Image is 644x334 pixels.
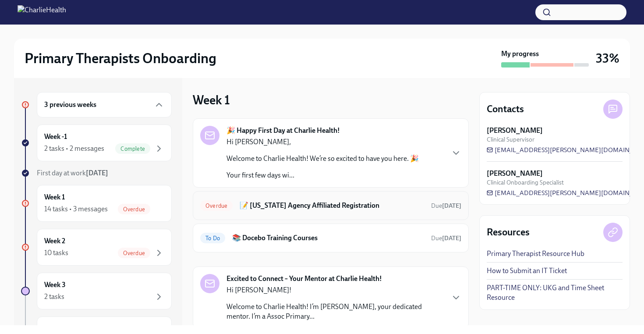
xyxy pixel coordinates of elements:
[226,274,382,284] strong: Excited to Connect – Your Mentor at Charlie Health!
[115,146,150,152] span: Complete
[487,226,530,239] h4: Resources
[487,266,567,276] a: How to Submit an IT Ticket
[37,92,172,117] div: 3 previous weeks
[487,126,543,135] strong: [PERSON_NAME]
[44,100,96,110] h6: 3 previous weeks
[44,292,64,302] div: 2 tasks
[44,324,66,334] h6: Week 4
[487,283,623,302] a: PART-TIME ONLY: UKG and Time Sheet Resource
[21,185,172,222] a: Week 114 tasks • 3 messagesOverdue
[44,236,65,246] h6: Week 2
[25,50,216,67] h2: Primary Therapists Onboarding
[487,249,584,259] a: Primary Therapist Resource Hub
[431,234,461,242] span: August 26th, 2025 10:00
[44,204,108,214] div: 14 tasks • 3 messages
[226,285,444,295] p: Hi [PERSON_NAME]!
[118,206,150,213] span: Overdue
[44,132,67,142] h6: Week -1
[200,203,233,209] span: Overdue
[487,169,543,178] strong: [PERSON_NAME]
[442,235,461,242] strong: [DATE]
[44,192,65,202] h6: Week 1
[232,233,424,243] h6: 📚 Docebo Training Courses
[226,137,419,147] p: Hi [PERSON_NAME],
[200,231,461,245] a: To Do📚 Docebo Training CoursesDue[DATE]
[193,92,230,108] h3: Week 1
[487,178,564,187] span: Clinical Onboarding Specialist
[431,202,461,210] span: August 18th, 2025 10:00
[442,202,461,210] strong: [DATE]
[200,235,225,242] span: To Do
[44,144,104,153] div: 2 tasks • 2 messages
[226,302,444,321] p: Welcome to Charlie Health! I’m [PERSON_NAME], your dedicated mentor. I’m a Assoc Primary...
[240,201,424,210] h6: 📝 [US_STATE] Agency Affiliated Registration
[431,235,461,242] span: Due
[37,169,108,177] span: First day at work
[226,171,419,180] p: Your first few days wi...
[18,5,66,19] img: CharlieHealth
[226,154,419,163] p: Welcome to Charlie Health! We’re so excited to have you here. 🎉
[44,280,66,290] h6: Week 3
[21,273,172,309] a: Week 32 tasks
[226,126,340,135] strong: 🎉 Happy First Day at Charlie Health!
[86,169,108,177] strong: [DATE]
[487,103,524,116] h4: Contacts
[487,135,534,144] span: Clinical Supervisor
[431,202,461,210] span: Due
[501,49,539,59] strong: My progress
[21,229,172,266] a: Week 210 tasksOverdue
[596,50,619,66] h3: 33%
[21,168,172,178] a: First day at work[DATE]
[21,124,172,161] a: Week -12 tasks • 2 messagesComplete
[118,250,150,256] span: Overdue
[44,248,68,258] div: 10 tasks
[200,199,461,213] a: Overdue📝 [US_STATE] Agency Affiliated RegistrationDue[DATE]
